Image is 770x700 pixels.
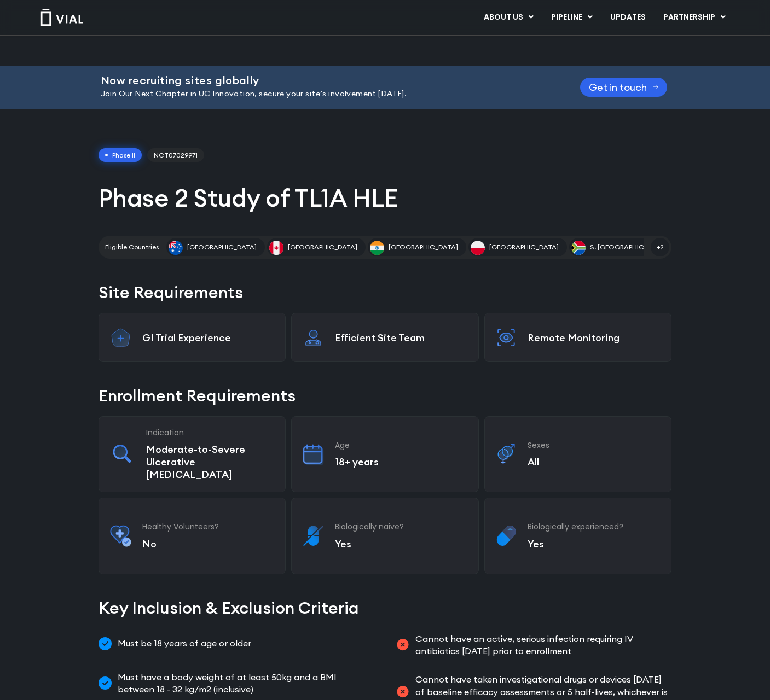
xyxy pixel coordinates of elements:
span: Get in touch [589,83,647,91]
h3: Indication [146,428,274,437]
span: S. [GEOGRAPHIC_DATA] [590,242,667,252]
p: Remote Monitoring [528,331,660,344]
h3: Sexes [528,440,660,450]
p: Efficient Site Team [335,331,467,344]
span: Phase II [99,148,142,162]
span: Must be 18 years of age or older [115,633,251,655]
a: UPDATES [601,8,654,27]
a: PIPELINEMenu Toggle [542,8,601,27]
h3: Biologically experienced? [528,522,660,532]
p: Moderate-to-Severe Ulcerative [MEDICAL_DATA] [146,443,274,481]
a: PARTNERSHIPMenu Toggle [655,8,734,27]
span: Cannot have an active, serious infection requiring IV antibiotics [DATE] prior to enrollment [413,633,672,657]
h2: Enrollment Requirements [99,384,671,407]
h3: Healthy Volunteers? [142,522,275,532]
h2: Key Inclusion & Exclusion Criteria [99,596,671,620]
h3: Biologically naive? [335,522,467,532]
a: Get in touch [580,78,668,97]
span: [GEOGRAPHIC_DATA] [389,242,458,252]
span: [GEOGRAPHIC_DATA] [187,242,257,252]
img: Australia [169,241,183,255]
span: NCT07029971 [147,148,204,162]
p: Yes [335,538,467,550]
img: Canada [269,241,283,255]
span: [GEOGRAPHIC_DATA] [288,242,357,252]
a: ABOUT USMenu Toggle [475,8,542,27]
p: Yes [528,538,660,550]
h3: Age [335,440,467,450]
span: Must have a body weight of at least 50kg and a BMI between 18 - 32 kg/m2 (inclusive) [115,671,374,696]
img: India [370,241,384,255]
p: No [142,538,275,550]
p: GI Trial Experience [142,331,275,344]
h1: Phase 2 Study of TL1A HLE [99,182,671,214]
span: +2 [651,238,669,256]
h2: Now recruiting sites globally [101,74,553,86]
h2: Site Requirements [99,281,671,304]
p: Join Our Next Chapter in UC Innovation, secure your site’s involvement [DATE]. [101,88,553,100]
span: [GEOGRAPHIC_DATA] [489,242,559,252]
img: S. Africa [571,241,586,255]
img: Vial Logo [40,9,84,26]
h2: Eligible Countries [105,242,159,252]
p: 18+ years [335,456,467,468]
p: All [528,456,660,468]
img: Poland [471,241,485,255]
